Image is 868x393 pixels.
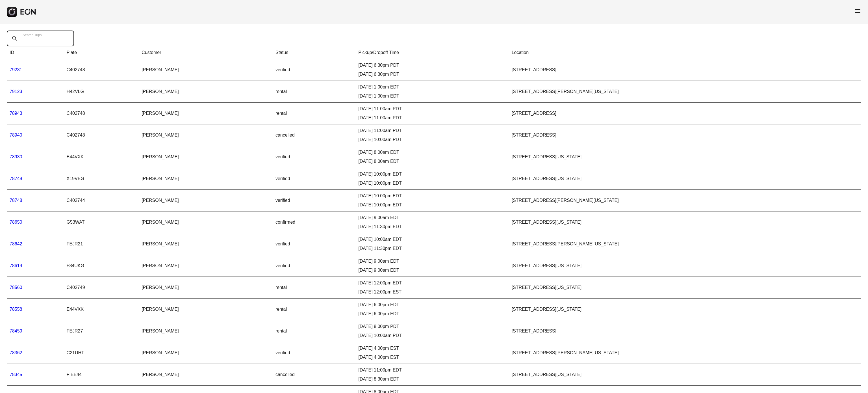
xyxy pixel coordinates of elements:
div: [DATE] 11:00am PDT [358,127,506,134]
div: [DATE] 9:00am EDT [358,267,506,274]
td: [STREET_ADDRESS][US_STATE] [509,364,861,386]
td: E44VXK [64,146,139,168]
a: 78749 [10,176,22,181]
th: Location [509,46,861,59]
td: FEJR21 [64,233,139,255]
td: cancelled [273,124,355,146]
td: [PERSON_NAME] [139,255,273,277]
span: menu [854,8,861,14]
td: rental [273,299,355,320]
a: 78459 [10,329,22,333]
td: F84UKG [64,255,139,277]
div: [DATE] 11:00pm EDT [358,367,506,373]
div: [DATE] 8:00pm PDT [358,323,506,330]
th: Customer [139,46,273,59]
td: verified [273,255,355,277]
td: verified [273,146,355,168]
td: [STREET_ADDRESS][US_STATE] [509,277,861,299]
td: C402744 [64,190,139,211]
td: [PERSON_NAME] [139,211,273,233]
td: cancelled [273,364,355,386]
td: [STREET_ADDRESS][US_STATE] [509,146,861,168]
td: rental [273,277,355,299]
td: rental [273,81,355,103]
td: [STREET_ADDRESS][PERSON_NAME][US_STATE] [509,233,861,255]
td: verified [273,168,355,190]
div: [DATE] 10:00pm EDT [358,180,506,187]
div: [DATE] 6:00pm EDT [358,301,506,308]
div: [DATE] 9:00am EDT [358,258,506,265]
td: [STREET_ADDRESS][PERSON_NAME][US_STATE] [509,190,861,211]
div: [DATE] 4:00pm EST [358,354,506,361]
div: [DATE] 8:30am EDT [358,376,506,383]
td: rental [273,320,355,342]
td: G53WAT [64,211,139,233]
td: X19VEG [64,168,139,190]
td: [PERSON_NAME] [139,277,273,299]
a: 78650 [10,220,22,224]
div: [DATE] 11:30pm EDT [358,223,506,230]
div: [DATE] 6:30pm PDT [358,62,506,69]
td: [PERSON_NAME] [139,124,273,146]
td: verified [273,190,355,211]
a: 78345 [10,372,22,377]
a: 78362 [10,350,22,355]
div: [DATE] 8:00am EDT [358,158,506,165]
div: [DATE] 12:00pm EST [358,289,506,295]
td: [STREET_ADDRESS][US_STATE] [509,168,861,190]
div: [DATE] 4:00pm EST [358,345,506,352]
td: [PERSON_NAME] [139,190,273,211]
td: [PERSON_NAME] [139,342,273,364]
td: verified [273,59,355,81]
td: [STREET_ADDRESS] [509,320,861,342]
td: [PERSON_NAME] [139,59,273,81]
a: 78560 [10,285,22,290]
a: 78930 [10,154,22,159]
td: [STREET_ADDRESS] [509,124,861,146]
div: [DATE] 9:00am EDT [358,214,506,221]
th: ID [7,46,64,59]
td: C402748 [64,103,139,124]
td: verified [273,233,355,255]
td: [PERSON_NAME] [139,299,273,320]
div: [DATE] 10:00pm EDT [358,171,506,178]
div: [DATE] 6:30pm PDT [358,71,506,78]
td: [STREET_ADDRESS] [509,59,861,81]
td: [STREET_ADDRESS][US_STATE] [509,211,861,233]
div: [DATE] 1:00pm EDT [358,93,506,100]
td: C21UHT [64,342,139,364]
td: [PERSON_NAME] [139,320,273,342]
td: [STREET_ADDRESS] [509,103,861,124]
div: [DATE] 10:00am PDT [358,136,506,143]
div: [DATE] 11:30pm EDT [358,245,506,252]
td: FEJR27 [64,320,139,342]
div: [DATE] 10:00am PDT [358,332,506,339]
td: H42VLG [64,81,139,103]
a: 78642 [10,241,22,246]
a: 78943 [10,111,22,116]
a: 78619 [10,263,22,268]
td: FIEE44 [64,364,139,386]
td: [PERSON_NAME] [139,168,273,190]
label: Search Trips [23,33,42,37]
td: [PERSON_NAME] [139,103,273,124]
div: [DATE] 10:00am EDT [358,236,506,243]
div: [DATE] 11:00am PDT [358,105,506,112]
td: [PERSON_NAME] [139,81,273,103]
td: rental [273,103,355,124]
td: [STREET_ADDRESS][US_STATE] [509,255,861,277]
th: Status [273,46,355,59]
a: 78558 [10,307,22,312]
th: Plate [64,46,139,59]
a: 78940 [10,133,22,137]
a: 79123 [10,89,22,94]
th: Pickup/Dropoff Time [355,46,509,59]
td: verified [273,342,355,364]
div: [DATE] 12:00pm EDT [358,280,506,286]
div: [DATE] 10:00pm EDT [358,202,506,208]
a: 79231 [10,67,22,72]
td: [PERSON_NAME] [139,364,273,386]
td: C402748 [64,59,139,81]
div: [DATE] 6:00pm EDT [358,310,506,317]
td: confirmed [273,211,355,233]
